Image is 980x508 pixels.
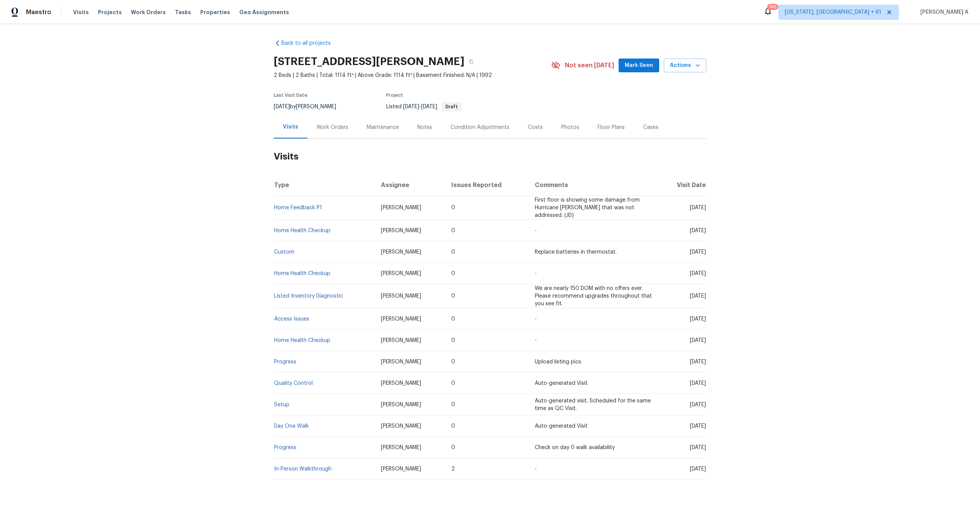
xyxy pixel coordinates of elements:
span: Actions [670,61,700,70]
span: [DATE] [690,205,706,210]
a: Custom [274,249,294,255]
button: Mark Seen [619,59,659,73]
span: 0 [451,381,455,386]
span: Draft [443,104,461,109]
span: 2 Beds | 2 Baths | Total: 1114 ft² | Above Grade: 1114 ft² | Basement Finished: N/A | 1992 [274,72,551,79]
span: [PERSON_NAME] [381,423,421,429]
span: 0 [451,316,455,322]
span: We are nearly 150 DOM with no offers ever. Please recommend upgrades throughout that you see fit. [535,286,652,306]
span: 0 [451,445,455,450]
a: Day One Walk [274,423,309,429]
span: - [535,338,537,343]
span: [DATE] [690,271,706,276]
span: Project [386,93,403,98]
span: Last Visit Date [274,93,307,98]
a: Home Health Checkup [274,271,330,276]
a: Progress [274,359,296,365]
span: Mark Seen [625,61,653,70]
span: Auto-generated Visit [535,381,588,386]
span: [DATE] [690,381,706,386]
a: Home Feedback P1 [274,205,322,210]
span: 0 [451,402,455,407]
div: Cases [643,124,658,131]
span: [DATE] [690,445,706,450]
h2: [STREET_ADDRESS][PERSON_NAME] [274,58,464,65]
span: [PERSON_NAME] [381,205,421,210]
span: [PERSON_NAME] [381,271,421,276]
th: Visit Date [658,174,706,196]
span: [PERSON_NAME] [381,466,421,472]
a: Quality Control [274,381,313,386]
span: - [535,271,537,276]
span: [DATE] [421,104,437,109]
span: [DATE] [274,104,290,109]
span: [DATE] [690,249,706,255]
span: Tasks [175,10,191,15]
span: Auto-generated Visit [535,423,588,429]
span: Projects [98,8,122,16]
span: [PERSON_NAME] [381,293,421,299]
div: Costs [528,124,543,131]
span: [US_STATE], [GEOGRAPHIC_DATA] + 61 [785,8,881,16]
span: [DATE] [690,359,706,365]
div: Floor Plans [598,124,625,131]
div: Photos [561,124,579,131]
span: 0 [451,249,455,255]
span: Maestro [26,8,51,16]
span: 0 [451,205,455,210]
th: Type [274,174,375,196]
button: Actions [664,59,706,73]
span: [PERSON_NAME] [381,445,421,450]
span: Check on day 0 walk availability [535,445,615,450]
span: - [403,104,437,109]
span: - [535,466,537,472]
h2: Visits [274,139,706,174]
span: [DATE] [690,316,706,322]
a: In-Person Walkthrough [274,466,332,472]
span: [DATE] [690,338,706,343]
a: Progress [274,445,296,450]
span: [DATE] [690,228,706,233]
span: 0 [451,359,455,365]
div: Maintenance [367,124,399,131]
div: by [PERSON_NAME] [274,102,345,111]
span: Auto-generated visit. Scheduled for the same time as QC Visit. [535,398,651,411]
span: Listed [386,104,462,109]
span: First floor is showing some damage from Hurricane [PERSON_NAME] that was not addressed. (JD) [535,197,640,218]
div: Visits [283,123,298,131]
th: Comments [529,174,658,196]
span: [DATE] [690,466,706,472]
span: Upload listing pics. [535,359,582,365]
span: 0 [451,293,455,299]
a: Listed Inventory Diagnostic [274,293,343,299]
span: 0 [451,228,455,233]
div: 746 [769,3,777,11]
span: 2 [451,466,455,472]
span: 0 [451,338,455,343]
span: [PERSON_NAME] [381,316,421,322]
span: [DATE] [690,402,706,407]
span: [DATE] [403,104,419,109]
span: [PERSON_NAME] A [917,8,969,16]
span: Geo Assignments [239,8,289,16]
span: Not seen [DATE] [565,62,614,69]
span: [PERSON_NAME] [381,338,421,343]
button: Copy Address [464,55,478,68]
span: [PERSON_NAME] [381,359,421,365]
span: Visits [73,8,89,16]
div: Notes [417,124,432,131]
span: Work Orders [131,8,166,16]
span: Properties [200,8,230,16]
span: - [535,228,537,233]
th: Assignee [375,174,445,196]
a: Setup [274,402,289,407]
span: [PERSON_NAME] [381,402,421,407]
div: Work Orders [317,124,348,131]
span: - [535,316,537,322]
a: Access Issues [274,316,309,322]
span: [DATE] [690,423,706,429]
a: Back to all projects [274,39,347,47]
span: 0 [451,271,455,276]
span: [PERSON_NAME] [381,228,421,233]
span: [PERSON_NAME] [381,381,421,386]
